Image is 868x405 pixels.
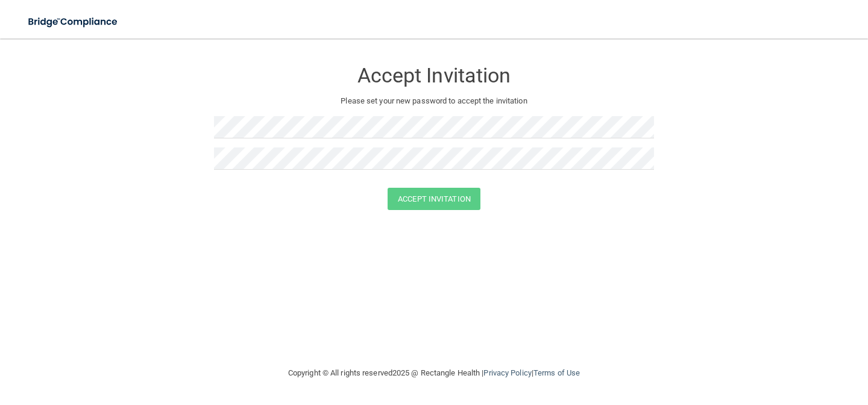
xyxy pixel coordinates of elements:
a: Terms of Use [533,368,580,377]
p: Please set your new password to accept the invitation [223,94,645,108]
div: Copyright © All rights reserved 2025 @ Rectangle Health | | [214,354,654,392]
h3: Accept Invitation [214,64,654,87]
button: Accept Invitation [388,188,480,210]
img: bridge_compliance_login_screen.278c3ca4.svg [18,10,129,34]
a: Privacy Policy [483,368,531,377]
